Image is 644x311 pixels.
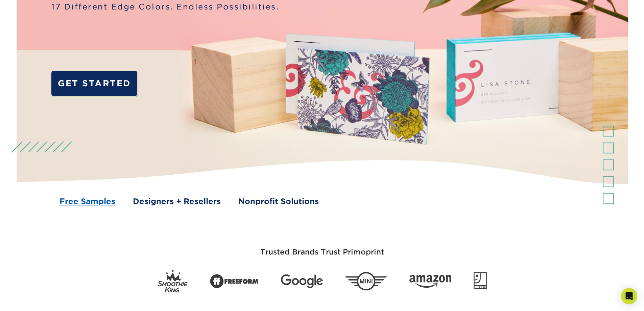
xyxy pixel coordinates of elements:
[474,272,487,290] img: Goodwill
[210,270,259,292] img: Freeform
[281,274,323,288] img: Google
[409,275,451,288] img: Amazon
[51,71,137,96] a: GET STARTED
[51,1,279,13] span: 17 Different Edge Colors. Endless Possibilities.
[158,270,188,293] img: Smoothie King
[621,288,637,304] div: Open Intercom Messenger
[345,272,387,291] img: Mini
[133,196,221,207] a: Designers + Resellers
[238,196,319,207] a: Nonprofit Solutions
[59,196,115,207] a: Free Samples
[124,231,520,265] h3: Trusted Brands Trust Primoprint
